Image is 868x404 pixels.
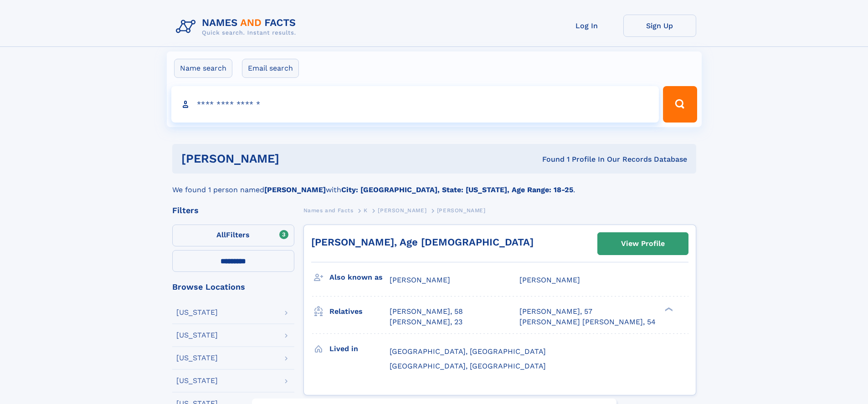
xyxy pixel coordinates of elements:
a: [PERSON_NAME], 58 [390,307,463,317]
b: [PERSON_NAME] [264,185,326,194]
a: Sign Up [623,15,696,37]
a: [PERSON_NAME], 23 [390,317,462,327]
a: [PERSON_NAME], 57 [519,307,592,317]
span: [PERSON_NAME] [390,276,450,284]
div: [US_STATE] [176,309,218,316]
div: We found 1 person named with . [172,174,696,195]
div: Found 1 Profile In Our Records Database [411,154,687,164]
span: [GEOGRAPHIC_DATA], [GEOGRAPHIC_DATA] [390,347,546,356]
div: Browse Locations [172,283,294,291]
div: View Profile [621,233,665,254]
a: [PERSON_NAME] [378,205,426,216]
h3: Relatives [329,304,390,319]
h3: Also known as [329,270,390,285]
a: Log In [550,15,623,37]
span: [PERSON_NAME] [519,276,580,284]
div: [US_STATE] [176,354,218,362]
button: Search Button [663,86,697,123]
span: [GEOGRAPHIC_DATA], [GEOGRAPHIC_DATA] [390,362,546,370]
h1: [PERSON_NAME] [181,153,411,164]
label: Name search [174,59,232,78]
h3: Lived in [329,341,390,357]
span: K [364,207,368,214]
div: Filters [172,206,294,215]
a: K [364,205,368,216]
span: [PERSON_NAME] [437,207,486,214]
input: search input [171,86,659,123]
a: [PERSON_NAME], Age [DEMOGRAPHIC_DATA] [311,236,534,248]
img: Logo Names and Facts [172,15,303,39]
label: Email search [242,59,299,78]
label: Filters [172,225,294,246]
span: All [216,230,226,239]
span: [PERSON_NAME] [378,207,426,214]
a: Names and Facts [303,205,354,216]
div: [US_STATE] [176,377,218,384]
div: ❯ [663,307,673,312]
a: [PERSON_NAME] [PERSON_NAME], 54 [519,317,656,327]
b: City: [GEOGRAPHIC_DATA], State: [US_STATE], Age Range: 18-25 [341,185,573,194]
div: [US_STATE] [176,332,218,339]
a: View Profile [598,233,688,255]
